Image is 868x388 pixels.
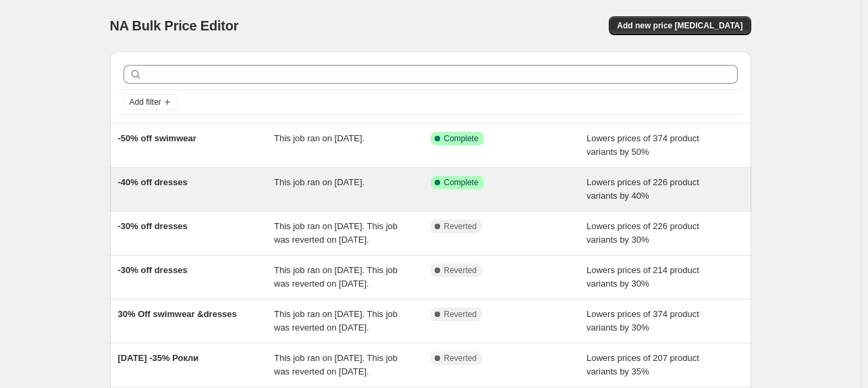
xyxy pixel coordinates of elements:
[587,221,699,245] span: Lowers prices of 226 product variants by 30%
[444,177,479,188] span: Complete
[587,265,699,289] span: Lowers prices of 214 product variants by 30%
[444,221,477,232] span: Reverted
[118,309,237,319] span: 30% Off swimwear &dresses
[124,94,178,110] button: Add filter
[118,177,188,187] span: -40% off dresses
[274,221,398,245] span: This job ran on [DATE]. This job was reverted on [DATE].
[130,97,161,107] span: Add filter
[118,265,188,275] span: -30% off dresses
[274,309,398,333] span: This job ran on [DATE]. This job was reverted on [DATE].
[587,353,699,377] span: Lowers prices of 207 product variants by 35%
[110,18,239,33] span: NA Bulk Price Editor
[118,133,196,143] span: -50% off swimwear
[274,353,398,377] span: This job ran on [DATE]. This job was reverted on [DATE].
[444,265,477,276] span: Reverted
[617,20,742,31] span: Add new price [MEDICAL_DATA]
[118,221,188,231] span: -30% off dresses
[444,309,477,320] span: Reverted
[444,353,477,364] span: Reverted
[444,133,479,144] span: Complete
[587,133,699,157] span: Lowers prices of 374 product variants by 50%
[274,265,398,289] span: This job ran on [DATE]. This job was reverted on [DATE].
[274,177,364,187] span: This job ran on [DATE].
[118,353,199,363] span: [DATE] -35% Рокли
[587,177,699,201] span: Lowers prices of 226 product variants by 40%
[609,16,751,35] button: Add new price [MEDICAL_DATA]
[274,133,364,143] span: This job ran on [DATE].
[587,309,699,333] span: Lowers prices of 374 product variants by 30%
